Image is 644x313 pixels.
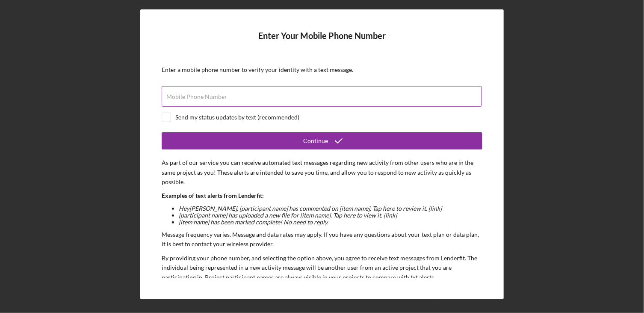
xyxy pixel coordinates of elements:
[162,158,482,187] p: As part of our service you can receive automated text messages regarding new activity from other ...
[162,31,482,54] h4: Enter Your Mobile Phone Number
[162,191,482,200] p: Examples of text alerts from Lenderfit:
[162,132,482,149] button: Continue
[179,205,482,212] li: Hey [PERSON_NAME] , [participant name] has commented on [item name]. Tap here to review it. [link]
[175,114,299,121] div: Send my status updates by text (recommended)
[166,93,227,100] label: Mobile Phone Number
[162,230,482,249] p: Message frequency varies. Message and data rates may apply. If you have any questions about your ...
[303,132,328,149] div: Continue
[179,212,482,219] li: [participant name] has uploaded a new file for [item name]. Tap here to view it. [link]
[162,253,482,282] p: By providing your phone number, and selecting the option above, you agree to receive text message...
[179,219,482,226] li: [item name] has been marked complete! No need to reply.
[162,66,482,73] div: Enter a mobile phone number to verify your identity with a text message.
